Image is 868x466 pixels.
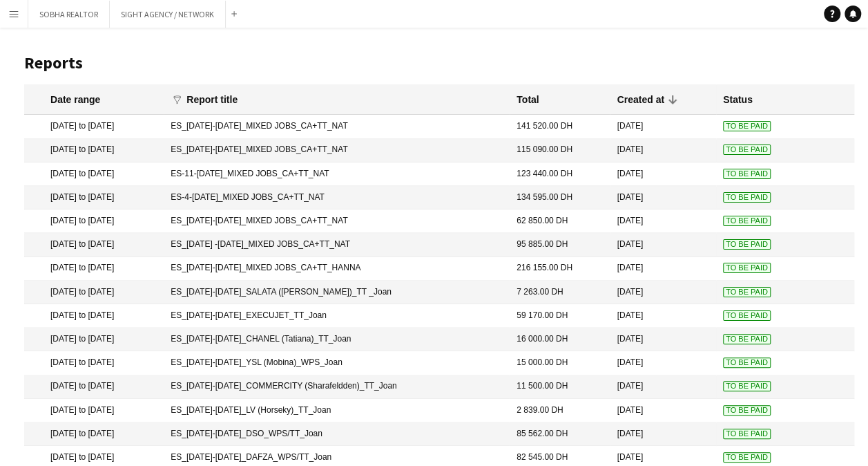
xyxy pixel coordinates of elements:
[24,162,164,186] mat-cell: [DATE] to [DATE]
[510,281,610,304] mat-cell: 7 263.00 DH
[164,139,510,162] mat-cell: ES_[DATE]-[DATE]_MIXED JOBS_CA+TT_NAT
[510,233,610,257] mat-cell: 95 885.00 DH
[723,239,771,250] span: To Be Paid
[723,169,771,179] span: To Be Paid
[517,93,539,106] div: Total
[510,399,610,422] mat-cell: 2 839.00 DH
[723,192,771,203] span: To Be Paid
[723,357,771,368] span: To Be Paid
[723,263,771,273] span: To Be Paid
[723,381,771,391] span: To Be Paid
[164,304,510,328] mat-cell: ES_[DATE]-[DATE]_EXECUJET_TT_Joan
[723,334,771,344] span: To Be Paid
[164,115,510,138] mat-cell: ES_[DATE]-[DATE]_MIXED JOBS_CA+TT_NAT
[610,257,716,281] mat-cell: [DATE]
[510,422,610,446] mat-cell: 85 562.00 DH
[617,93,664,106] div: Created at
[510,115,610,138] mat-cell: 141 520.00 DH
[24,115,164,138] mat-cell: [DATE] to [DATE]
[164,209,510,233] mat-cell: ES_[DATE]-[DATE]_MIXED JOBS_CA+TT_NAT
[723,310,771,321] span: To Be Paid
[510,304,610,328] mat-cell: 59 170.00 DH
[24,328,164,351] mat-cell: [DATE] to [DATE]
[24,281,164,304] mat-cell: [DATE] to [DATE]
[610,375,716,399] mat-cell: [DATE]
[164,399,510,422] mat-cell: ES_[DATE]-[DATE]_LV (Horseky)_TT_Joan
[164,186,510,209] mat-cell: ES-4-[DATE]_MIXED JOBS_CA+TT_NAT
[610,209,716,233] mat-cell: [DATE]
[610,139,716,162] mat-cell: [DATE]
[723,405,771,416] span: To Be Paid
[610,233,716,257] mat-cell: [DATE]
[510,328,610,351] mat-cell: 16 000.00 DH
[164,351,510,375] mat-cell: ES_[DATE]-[DATE]_YSL (Mobina)_WPS_Joan
[24,351,164,375] mat-cell: [DATE] to [DATE]
[164,281,510,304] mat-cell: ES_[DATE]-[DATE]_SALATA ([PERSON_NAME])_TT _Joan
[24,186,164,209] mat-cell: [DATE] to [DATE]
[24,233,164,257] mat-cell: [DATE] to [DATE]
[164,233,510,257] mat-cell: ES_[DATE] -[DATE]_MIXED JOBS_CA+TT_NAT
[24,209,164,233] mat-cell: [DATE] to [DATE]
[24,257,164,281] mat-cell: [DATE] to [DATE]
[24,399,164,422] mat-cell: [DATE] to [DATE]
[510,162,610,186] mat-cell: 123 440.00 DH
[610,351,716,375] mat-cell: [DATE]
[610,399,716,422] mat-cell: [DATE]
[164,257,510,281] mat-cell: ES_[DATE]-[DATE]_MIXED JOBS_CA+TT_HANNA
[164,328,510,351] mat-cell: ES_[DATE]-[DATE]_CHANEL (Tatiana)_TT_Joan
[510,375,610,399] mat-cell: 11 500.00 DH
[617,93,676,106] div: Created at
[610,115,716,138] mat-cell: [DATE]
[24,422,164,446] mat-cell: [DATE] to [DATE]
[723,93,753,106] div: Status
[164,162,510,186] mat-cell: ES-11-[DATE]_MIXED JOBS_CA+TT_NAT
[723,452,771,463] span: To Be Paid
[24,375,164,399] mat-cell: [DATE] to [DATE]
[186,93,238,106] div: Report title
[723,429,771,439] span: To Be Paid
[610,162,716,186] mat-cell: [DATE]
[723,121,771,131] span: To Be Paid
[24,139,164,162] mat-cell: [DATE] to [DATE]
[510,257,610,281] mat-cell: 216 155.00 DH
[610,422,716,446] mat-cell: [DATE]
[723,145,771,155] span: To Be Paid
[610,281,716,304] mat-cell: [DATE]
[186,93,250,106] div: Report title
[723,216,771,226] span: To Be Paid
[510,209,610,233] mat-cell: 62 850.00 DH
[28,1,110,28] button: SOBHA REALTOR
[164,422,510,446] mat-cell: ES_[DATE]-[DATE]_DSO_WPS/TT_Joan
[610,328,716,351] mat-cell: [DATE]
[164,375,510,399] mat-cell: ES_[DATE]-[DATE]_COMMERCITY (Sharafeldden)_TT_Joan
[24,53,854,73] h1: Reports
[24,304,164,328] mat-cell: [DATE] to [DATE]
[510,186,610,209] mat-cell: 134 595.00 DH
[110,1,226,28] button: SIGHT AGENCY / NETWORK
[510,351,610,375] mat-cell: 15 000.00 DH
[723,287,771,297] span: To Be Paid
[610,186,716,209] mat-cell: [DATE]
[50,93,100,106] div: Date range
[510,139,610,162] mat-cell: 115 090.00 DH
[610,304,716,328] mat-cell: [DATE]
